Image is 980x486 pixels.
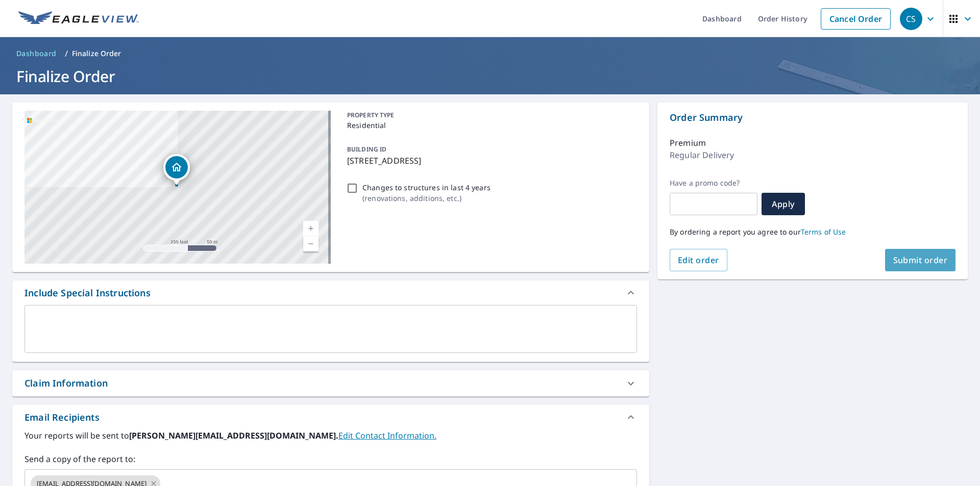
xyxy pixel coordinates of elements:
p: PROPERTY TYPE [347,111,633,120]
li: / [65,47,68,60]
p: [STREET_ADDRESS] [347,155,633,167]
button: Apply [762,193,805,215]
span: Apply [770,198,797,210]
label: Send a copy of the report to: [24,453,637,465]
label: Have a promo code? [670,178,757,188]
div: Include Special Instructions [12,280,649,305]
h1: Finalize Order [12,66,968,87]
span: Edit order [678,254,719,266]
button: Edit order [670,249,727,271]
span: Submit order [893,254,948,266]
div: Email Recipients [24,411,100,424]
img: EV Logo [18,11,139,27]
a: EditContactInfo [338,430,436,441]
a: Dashboard [12,45,61,62]
p: Regular Delivery [670,149,734,161]
div: CS [900,8,922,30]
p: Changes to structures in last 4 years [362,182,491,193]
p: By ordering a report you agree to our [670,227,955,237]
p: Premium [670,137,706,149]
p: ( renovations, additions, etc. ) [362,193,491,203]
p: Residential [347,120,633,131]
p: BUILDING ID [347,145,386,154]
p: Order Summary [670,111,955,124]
b: [PERSON_NAME][EMAIL_ADDRESS][DOMAIN_NAME]. [129,430,338,441]
a: Current Level 17, Zoom In [303,221,318,236]
div: Email Recipients [12,405,649,429]
div: Claim Information [12,370,649,396]
a: Cancel Order [821,8,891,30]
div: Include Special Instructions [24,286,151,300]
span: Dashboard [16,48,57,59]
a: Terms of Use [801,227,846,237]
div: Claim Information [24,376,108,390]
button: Submit order [885,249,956,271]
nav: breadcrumb [12,45,968,62]
div: Dropped pin, building 1, Residential property, 4747 Carskaddon Ave Toledo, OH 43615 [163,154,190,186]
label: Your reports will be sent to [24,429,637,442]
a: Current Level 17, Zoom Out [303,236,318,251]
p: Finalize Order [72,48,121,59]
